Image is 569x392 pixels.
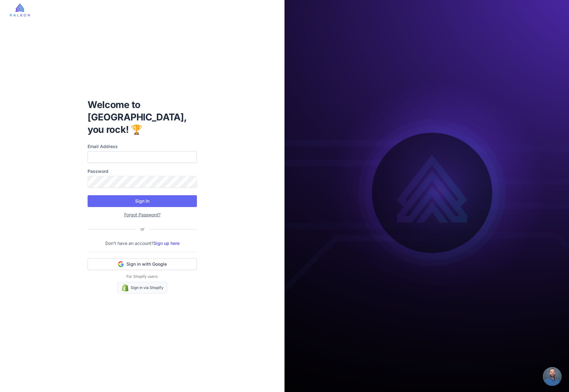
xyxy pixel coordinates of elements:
span: Sign in with Google [126,261,167,267]
button: Sign In [88,195,197,207]
p: Don't have an account? [88,240,197,247]
img: raleon-logo-whitebg.9aac0268.jpg [10,3,30,16]
a: Sign in via Shopify [117,282,167,294]
div: or [135,226,149,232]
label: Email Address [88,143,197,150]
div: Open chat [543,367,562,386]
h1: Welcome to [GEOGRAPHIC_DATA], you rock! 🏆 [88,98,197,136]
label: Password [88,168,197,175]
button: Sign in with Google [88,258,197,270]
a: Forgot Password? [124,212,161,217]
a: Sign up here [153,241,180,246]
p: For Shopify users: [88,274,197,279]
